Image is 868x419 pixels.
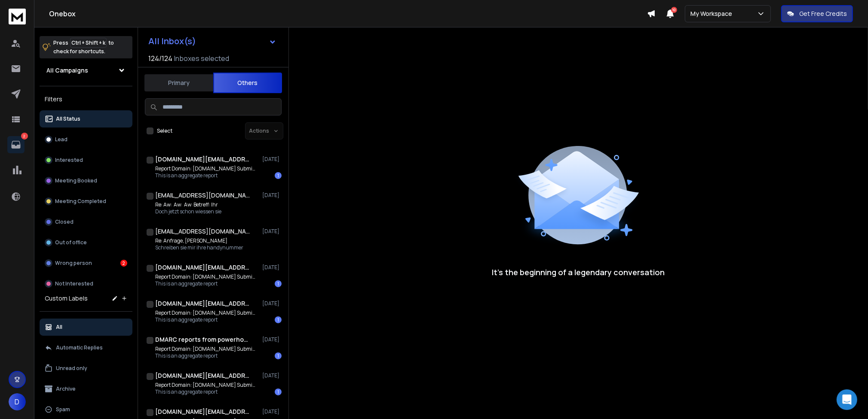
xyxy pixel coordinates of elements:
[155,310,258,316] p: Report Domain: [DOMAIN_NAME] Submitter: [DOMAIN_NAME]
[56,115,80,122] p: All Status
[9,393,26,410] button: D
[155,172,258,179] p: This is an aggregate report
[155,280,258,287] p: This is an aggregate report
[155,382,258,389] p: Report Domain: [DOMAIN_NAME] Submitter: [DOMAIN_NAME]
[40,152,132,169] button: Interested
[21,133,28,140] p: 2
[157,128,172,134] label: Select
[55,136,67,143] p: Lead
[144,73,213,92] button: Primary
[213,73,282,93] button: Others
[40,255,132,272] button: Wrong person2
[155,208,221,215] p: Doch jetzt schon wiessen sie
[262,300,282,307] p: [DATE]
[40,110,132,128] button: All Status
[262,264,282,271] p: [DATE]
[40,401,132,418] button: Spam
[262,192,282,199] p: [DATE]
[155,165,258,172] p: Report Domain: [DOMAIN_NAME] Submitter: [DOMAIN_NAME]
[275,352,282,359] div: 1
[40,193,132,210] button: Meeting Completed
[262,336,282,343] p: [DATE]
[40,275,132,292] button: Not Interested
[275,316,282,323] div: 1
[837,389,857,410] div: Open Intercom Messenger
[40,360,132,377] button: Unread only
[671,7,677,13] span: 10
[155,316,258,323] p: This is an aggregate report
[55,177,97,184] p: Meeting Booked
[70,38,107,48] span: Ctrl + Shift + k
[155,155,250,164] h1: [DOMAIN_NAME][EMAIL_ADDRESS][DOMAIN_NAME]
[55,239,87,246] p: Out of office
[799,9,847,18] p: Get Free Credits
[120,260,127,267] div: 2
[9,9,26,24] img: logo
[262,408,282,415] p: [DATE]
[141,33,283,50] button: All Inbox(s)
[155,389,258,395] p: This is an aggregate report
[155,346,258,352] p: Report Domain: [DOMAIN_NAME] Submitter: [DOMAIN_NAME]
[155,273,258,280] p: Report Domain: [DOMAIN_NAME] Submitter: [DOMAIN_NAME]
[55,219,74,225] p: Closed
[55,157,83,164] p: Interested
[56,324,62,331] p: All
[7,136,25,153] a: 2
[45,294,88,303] h3: Custom Labels
[275,280,282,287] div: 1
[40,234,132,251] button: Out of office
[690,9,736,18] p: My Workspace
[155,191,250,200] h1: [EMAIL_ADDRESS][DOMAIN_NAME]
[40,339,132,356] button: Automatic Replies
[262,228,282,235] p: [DATE]
[155,335,250,344] h1: DMARC reports from powerhosting A/S
[155,407,250,416] h1: [DOMAIN_NAME][EMAIL_ADDRESS][DOMAIN_NAME]
[492,266,665,278] p: It’s the beginning of a legendary conversation
[155,263,250,272] h1: [DOMAIN_NAME][EMAIL_ADDRESS][DOMAIN_NAME]
[40,319,132,336] button: All
[155,201,221,208] p: Re: Aw: Aw: Aw: Betreff: Ihr
[40,172,132,189] button: Meeting Booked
[174,53,229,64] h3: Inboxes selected
[275,389,282,395] div: 1
[49,9,647,19] h1: Onebox
[55,280,93,287] p: Not Interested
[55,260,92,267] p: Wrong person
[56,406,70,413] p: Spam
[56,365,87,372] p: Unread only
[155,237,243,244] p: Re: Anfrage, [PERSON_NAME]
[56,386,76,392] p: Archive
[40,131,132,148] button: Lead
[40,93,132,105] h3: Filters
[262,372,282,379] p: [DATE]
[155,371,250,380] h1: [DOMAIN_NAME][EMAIL_ADDRESS][DOMAIN_NAME]
[53,39,114,56] p: Press to check for shortcuts.
[781,5,853,22] button: Get Free Credits
[40,62,132,79] button: All Campaigns
[155,299,250,308] h1: [DOMAIN_NAME][EMAIL_ADDRESS][DOMAIN_NAME]
[46,66,88,75] h1: All Campaigns
[262,156,282,163] p: [DATE]
[148,53,172,64] span: 124 / 124
[55,198,106,205] p: Meeting Completed
[275,172,282,179] div: 1
[56,344,103,351] p: Automatic Replies
[40,380,132,398] button: Archive
[148,37,196,46] h1: All Inbox(s)
[155,352,258,359] p: This is an aggregate report
[155,227,250,236] h1: [EMAIL_ADDRESS][DOMAIN_NAME]
[40,213,132,231] button: Closed
[155,244,243,251] p: Schreiben sie mir ihre handynummer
